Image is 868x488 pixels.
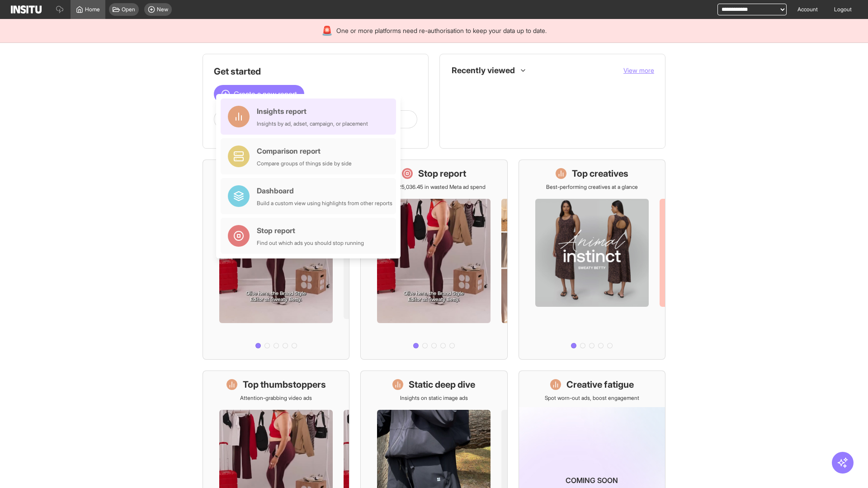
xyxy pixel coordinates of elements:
[257,225,364,236] div: Stop report
[214,85,304,103] button: Create a new report
[11,5,42,14] img: Logo
[409,378,475,391] h1: Static deep dive
[257,145,352,156] div: Comparison report
[321,24,333,37] div: 🚨
[203,160,349,360] a: What's live nowSee all active ads instantly
[257,200,392,207] div: Build a custom view using highlights from other reports
[519,160,665,360] a: Top creativesBest-performing creatives at a glance
[240,394,312,402] p: Attention-grabbing video ads
[418,167,466,180] h1: Stop report
[400,394,468,402] p: Insights on static image ads
[243,378,326,391] h1: Top thumbstoppers
[257,120,368,127] div: Insights by ad, adset, campaign, or placement
[382,183,486,191] p: Save £25,036.45 in wasted Meta ad spend
[257,185,392,196] div: Dashboard
[257,106,368,117] div: Insights report
[336,26,547,35] span: One or more platforms need re-authorisation to keep your data up to date.
[546,183,638,191] p: Best-performing creatives at a glance
[157,6,168,13] span: New
[257,239,364,247] div: Find out which ads you should stop running
[122,6,135,13] span: Open
[623,66,654,75] button: View more
[257,160,352,167] div: Compare groups of things side by side
[234,89,297,99] span: Create a new report
[623,66,654,74] span: View more
[360,160,507,360] a: Stop reportSave £25,036.45 in wasted Meta ad spend
[572,167,628,180] h1: Top creatives
[85,6,100,13] span: Home
[214,65,417,78] h1: Get started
